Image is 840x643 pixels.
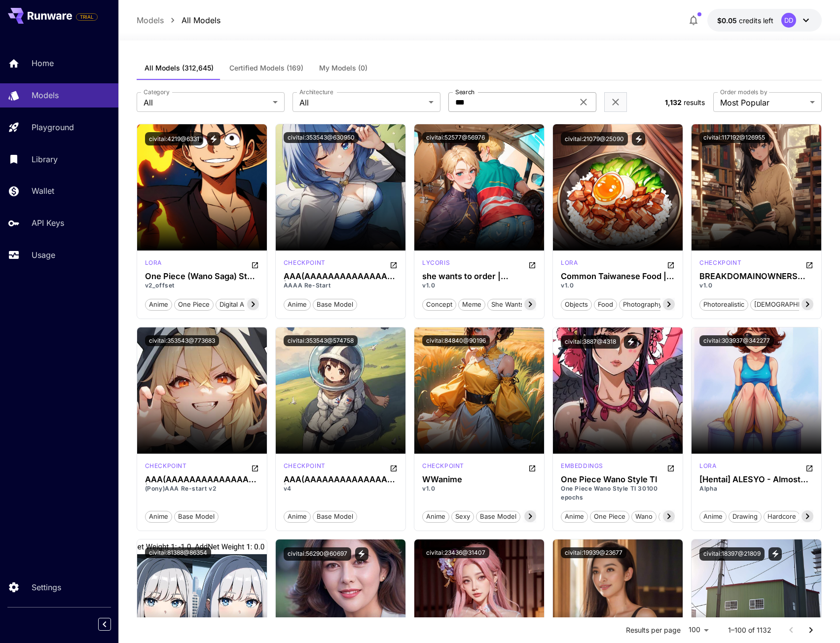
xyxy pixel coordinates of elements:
[32,217,64,229] p: API Keys
[632,512,656,522] span: wano
[145,281,259,290] p: v2_offset
[717,16,739,25] span: $0.05
[284,510,311,523] button: anime
[182,14,220,26] a: All Models
[717,15,773,26] div: $0.05
[137,14,164,26] a: Models
[106,615,118,633] div: Collapse sidebar
[422,335,490,346] button: civitai:84840@90196
[423,300,456,310] span: concept
[422,281,536,290] p: v1.0
[174,298,214,311] button: one piece
[610,96,621,108] button: Clear filters (2)
[32,153,58,165] p: Library
[284,512,310,522] span: anime
[624,335,637,349] button: View trigger words
[145,132,203,145] button: civitai:4219@6331
[299,97,425,108] span: All
[145,462,187,473] div: Pony
[452,512,474,522] span: sexy
[561,300,591,310] span: objects
[137,14,220,26] nav: breadcrumb
[76,11,98,23] span: Add your payment card to enable full platform functionality.
[620,300,665,310] span: photography
[145,258,162,267] p: lora
[251,462,259,473] button: Open in CivitAI
[145,64,214,72] span: All Models (312,645)
[781,13,796,28] div: DD
[561,462,603,470] p: embeddings
[659,512,719,522] span: [PERSON_NAME]
[175,300,213,310] span: one piece
[98,618,111,631] button: Collapse sidebar
[561,258,578,267] p: lora
[699,475,813,484] div: [Hentai] ALESYO - Almost Every Shit You Could Fuck Want by IsnAI
[284,484,398,493] p: v4
[684,98,705,107] span: results
[459,300,485,310] span: meme
[422,132,489,143] button: civitai:52577@56976
[145,335,219,346] button: civitai:353543@773683
[146,300,172,310] span: anime
[145,298,172,311] button: anime
[699,272,813,281] h3: BREAKDOMAINOWNERS MODEL (I HAVE NO RIGHTS IF HE WANT IT WILL BE TAKEN DOWN)
[313,512,357,522] span: base model
[216,300,252,310] span: digital art
[144,88,170,96] label: Category
[145,510,172,523] button: anime
[700,512,726,522] span: anime
[626,625,681,635] p: Results per page
[423,512,449,522] span: anime
[561,475,675,484] div: One Piece Wano Style TI
[313,300,357,310] span: base model
[451,510,474,523] button: sexy
[632,132,645,145] button: View trigger words
[229,64,303,72] span: Certified Models (169)
[561,272,675,281] h3: Common Taiwanese Food | 台灣常見美食
[488,300,556,310] span: she wants to order
[699,335,774,346] button: civitai:303937@342277
[590,510,629,523] button: one piece
[594,298,617,311] button: food
[422,258,450,267] p: lycoris
[284,272,398,281] div: AAA(AAAAAAAAAAAAAAAAAAAA) | Finetune mix on whatever model i want at that point which is Illustri...
[422,462,464,470] p: checkpoint
[699,298,748,311] button: photorealistic
[284,547,351,561] button: civitai:56290@60697
[145,272,259,281] h3: One Piece (Wano Saga) Style LoRA
[299,88,333,96] label: Architecture
[561,258,578,270] div: SD 1.5
[284,462,326,470] p: checkpoint
[768,547,782,561] button: View trigger words
[455,88,475,96] label: Search
[145,484,259,493] p: (Pony)AAA Re-start v2
[561,462,603,473] div: SD 1.5
[422,510,449,523] button: anime
[594,300,617,310] span: food
[699,547,765,561] button: civitai:18397@21809
[750,298,830,311] button: [DEMOGRAPHIC_DATA]
[284,300,310,310] span: anime
[528,462,536,473] button: Open in CivitAI
[619,298,666,311] button: photography
[145,547,211,558] button: civitai:81388@86354
[284,475,398,484] div: AAA(AAAAAAAAAAAAAAAAAAAA) | Finetune mix on whatever model i want at that point which is Illustri...
[144,97,269,108] span: All
[422,258,450,270] div: SD 1.5
[658,510,719,523] button: [PERSON_NAME]
[32,581,61,593] p: Settings
[422,462,464,473] div: SD 1.5
[284,281,398,290] p: AAAA Re-Start
[801,620,821,640] button: Go to next page
[422,547,489,558] button: civitai:23436@31407
[145,258,162,270] div: SD 1.5
[699,462,716,470] p: lora
[284,335,358,346] button: civitai:353543@574758
[805,258,813,270] button: Open in CivitAI
[284,132,359,143] button: civitai:353543@630950
[699,132,769,143] button: civitai:117192@126955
